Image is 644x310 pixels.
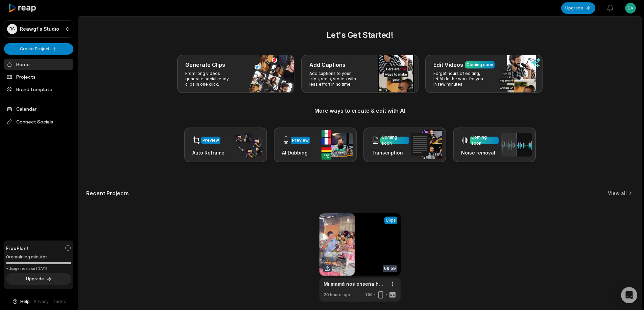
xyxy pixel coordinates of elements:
h3: More ways to create & edit with AI [86,107,634,115]
img: auto_reframe.png [232,132,263,158]
div: Preview [202,137,219,143]
p: From long videos generate social ready clips in one click. [185,71,238,87]
div: Coming soon [467,62,493,68]
h3: Generate Clips [185,61,225,69]
h3: Transcription [372,149,409,156]
h3: Noise removal [461,149,499,156]
h3: AI Dubbing [282,149,310,156]
a: Projects [4,71,73,82]
img: transcription.png [411,130,442,159]
p: Forget hours of editing, let AI do the work for you in few minutes. [433,71,486,87]
h3: Auto Reframe [192,149,224,156]
a: Terms [53,299,66,305]
h3: Add Captions [309,61,345,69]
div: Open Intercom Messenger [621,287,637,303]
h2: Let's Get Started! [86,29,634,41]
a: View all [608,190,627,197]
div: Coming soon [471,134,497,146]
img: noise_removal.png [501,133,532,157]
span: Free Plan! [6,245,28,252]
div: Coming soon [382,134,408,146]
span: Help [20,299,30,305]
button: Upgrade [561,2,595,14]
div: 0 remaining minutes [6,254,71,260]
h2: Recent Projects [86,190,129,197]
img: ai_dubbing.png [321,130,353,160]
span: Connect Socials [4,116,73,128]
h3: Edit Videos [433,61,463,69]
div: *Usage resets on [DATE] [6,266,71,271]
p: Reawgf's Studio [20,26,59,32]
a: Privacy [34,299,49,305]
a: Home [4,59,73,70]
div: Preview [292,137,309,143]
p: Add captions to your clips, reels, stories with less effort in no time. [309,71,362,87]
a: Mi mamá nos enseña hacer mole de acuyo con carne de cuchi [324,280,386,287]
button: Help [12,299,30,305]
a: Calendar [4,103,73,114]
div: RS [7,24,17,34]
button: Upgrade [6,273,71,285]
a: Brand template [4,84,73,95]
button: Create Project [4,43,73,55]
